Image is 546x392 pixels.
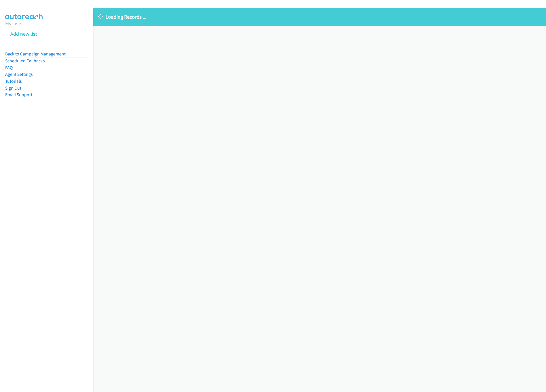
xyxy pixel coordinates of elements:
a: My Lists [5,20,22,27]
a: Scheduled Callbacks [5,58,45,63]
p: Loading Records ... [98,13,541,21]
a: FAQ [5,65,13,70]
a: Agent Settings [5,72,33,77]
a: Sign Out [5,85,21,91]
a: Add new list [10,30,37,37]
a: Email Support [5,92,32,97]
a: Tutorials [5,78,22,84]
a: Back to Campaign Management [5,51,66,57]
